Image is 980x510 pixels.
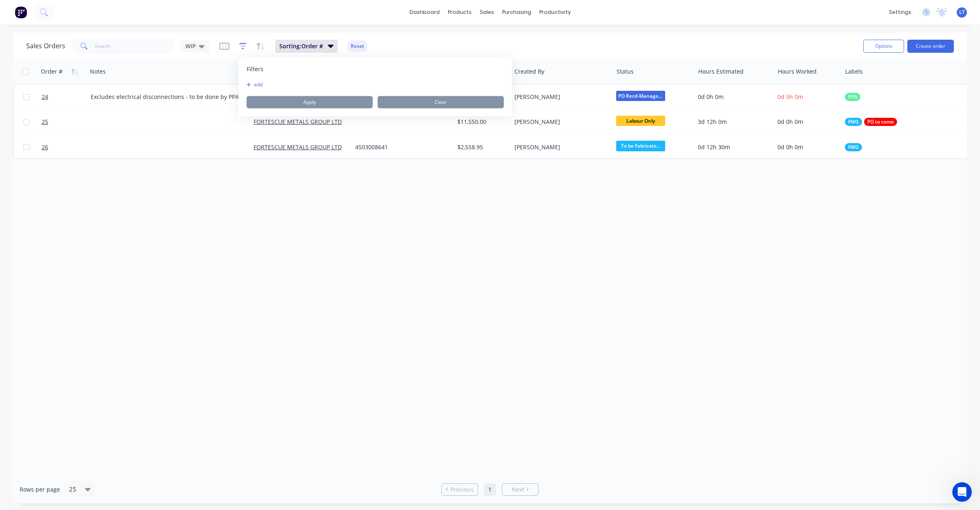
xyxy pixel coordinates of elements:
div: purchasing [498,6,535,18]
div: Fantastic :) [13,229,45,237]
div: 3d 12h 0m [698,118,767,126]
textarea: Message… [7,251,156,265]
button: Emoji picker [13,268,19,274]
div: settings [885,6,915,18]
button: Gif picker [26,268,32,274]
div: Hours Worked [778,67,817,76]
button: Upload attachment [39,268,45,274]
button: go back [5,3,21,19]
button: Options [863,40,904,53]
div: $11,550.00 [457,118,506,126]
h1: Sales Orders [26,42,65,50]
div: Created By [514,67,544,76]
span: FMG [848,118,859,126]
div: Fantastic :)Maricar • 4h ago [7,224,51,242]
span: To be Fabricate... [616,141,665,151]
img: Profile image for Maricar [23,4,36,18]
a: 26 [42,135,91,160]
span: 0d 0h 0m [777,143,803,151]
div: Maricar • 4h ago [13,243,55,248]
div: sales [476,6,498,18]
button: PPA [845,93,860,101]
div: Notes [90,67,106,76]
span: Previous [450,485,474,494]
button: Reset [347,40,367,52]
div: Excludes electrical disconnections - to be done by PPA [91,93,239,101]
div: 0d 0h 0m [698,93,767,101]
div: Hi [PERSON_NAME], please check if you have a view selected in Workflow. If you do, try selecting ... [7,77,134,177]
a: dashboard [405,6,444,18]
span: PO Recd-Manager... [616,91,665,101]
div: Maricar • 4h ago [13,178,55,183]
button: Create order [907,40,954,53]
span: Labour Only [616,116,665,126]
span: PO to come [867,118,894,126]
div: Labels [845,67,863,76]
div: 0d 12h 30m [698,143,767,151]
div: Leya says… [7,28,157,76]
div: [PERSON_NAME] [514,143,605,151]
span: Rows per page [20,485,60,494]
button: Send a message… [140,265,153,278]
a: Previous page [442,485,478,494]
a: Page 1 is your current page [484,483,496,496]
a: FORTESCUE METALS GROUP LTD [254,118,342,126]
div: [PERSON_NAME] [514,118,605,126]
button: Clear [378,96,504,108]
div: Hi, I have 3 jobs in Sales Orders at the moment but only 1 is showing in the Workflow view - have... [29,28,157,70]
button: Home [143,3,158,19]
h1: Maricar [40,4,64,10]
img: Factory [15,6,27,18]
span: PPA [848,93,857,101]
button: FMGPO to come [845,118,897,126]
ul: Pagination [438,483,542,496]
span: 0d 5h 0m [777,93,803,101]
iframe: Intercom live chat [952,482,972,502]
a: 25 [42,110,91,134]
div: thank you! I see them again when I press None. [29,191,157,217]
input: Search... [95,38,174,54]
span: FMG [848,143,859,151]
div: Leya says… [7,191,157,224]
div: products [444,6,476,18]
div: Maricar says… [7,77,157,191]
div: Status [617,67,634,76]
button: Apply [247,96,373,108]
div: productivity [535,6,575,18]
div: 4503008641 [355,143,446,151]
span: 24 [42,93,48,101]
div: Hi [PERSON_NAME], please check if you have a view selected in Workflow. If you do, try selecting ... [13,82,127,122]
button: FMG [845,143,862,151]
span: Filters [247,65,263,73]
div: thank you! I see them again when I press None. [36,196,150,212]
span: 26 [42,143,48,151]
a: 24 [42,85,91,109]
span: 0d 0h 0m [777,118,803,126]
div: [PERSON_NAME] [514,93,605,101]
span: Next [512,485,524,494]
span: 25 [42,118,48,126]
p: Active [40,10,56,18]
span: Sorting: Order # [279,42,323,50]
div: Hours Estimated [698,67,744,76]
a: FORTESCUE METALS GROUP LTD [254,143,342,151]
div: Order # [41,67,62,76]
div: Maricar says… [7,224,157,260]
div: Hi, I have 3 jobs in Sales Orders at the moment but only 1 is showing in the Workflow view - have... [36,33,150,65]
button: add [247,81,267,88]
a: Next page [502,485,538,494]
span: WIP [185,42,196,50]
button: Sorting:Order # [275,40,338,53]
div: $2,558.95 [457,143,506,151]
span: LT [959,9,965,16]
